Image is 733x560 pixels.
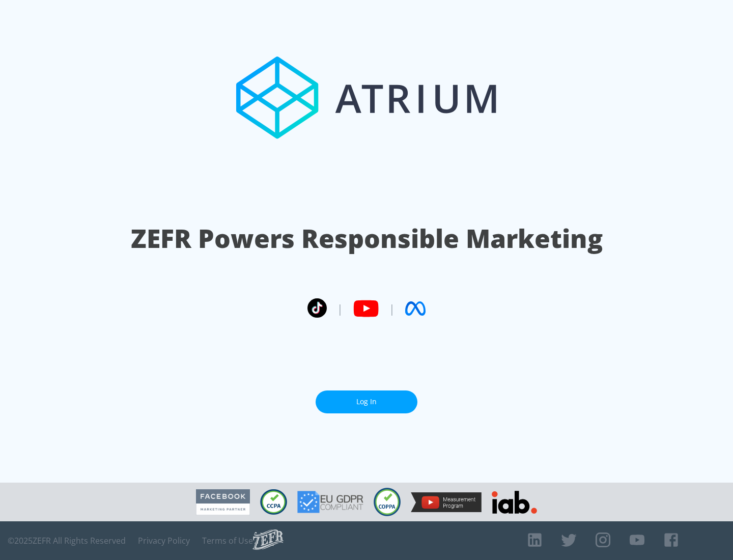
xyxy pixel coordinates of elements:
img: Facebook Marketing Partner [196,489,250,515]
img: YouTube Measurement Program [411,492,482,512]
span: © 2025 ZEFR All Rights Reserved [8,536,126,546]
img: IAB [492,491,537,514]
span: | [337,301,343,316]
img: COPPA Compliant [374,488,401,516]
span: | [389,301,395,316]
img: GDPR Compliant [297,491,363,513]
a: Terms of Use [202,536,253,546]
a: Log In [316,390,417,413]
h1: ZEFR Powers Responsible Marketing [131,221,603,256]
a: Privacy Policy [138,536,190,546]
img: CCPA Compliant [260,489,287,515]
